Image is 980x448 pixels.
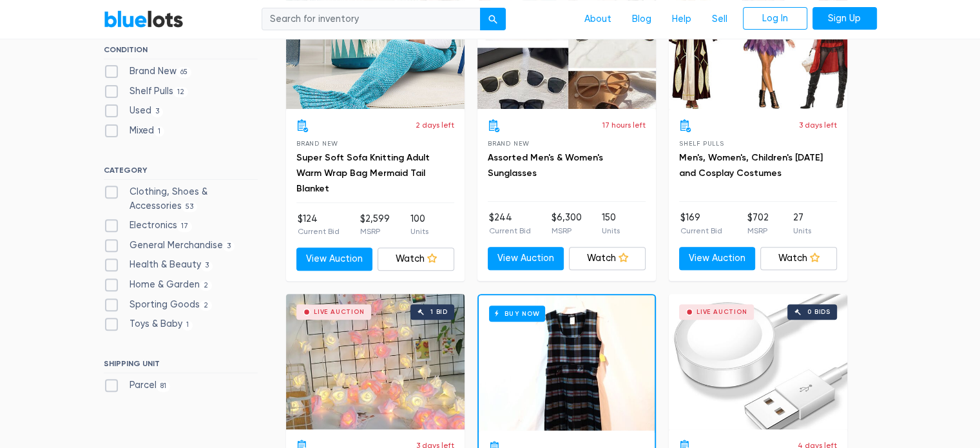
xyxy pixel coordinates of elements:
p: Units [793,225,811,237]
p: MSRP [551,225,581,237]
span: Brand New [296,140,338,147]
a: BlueLots [104,10,184,28]
p: 2 days left [416,119,454,131]
a: Live Auction 0 bids [669,294,847,429]
a: Help [662,7,702,32]
a: Assorted Men's & Women's Sunglasses [488,152,603,179]
div: Live Auction [697,309,747,315]
label: Toys & Baby [104,317,193,331]
span: 3 [223,241,235,251]
div: 0 bids [807,309,831,315]
li: $2,599 [360,212,390,238]
h6: SHIPPING UNIT [104,359,258,373]
h6: CONDITION [104,45,258,59]
span: Brand New [488,140,530,147]
p: Units [410,226,428,237]
label: Shelf Pulls [104,84,189,99]
a: Watch [569,247,646,270]
span: 17 [177,221,193,231]
p: Units [602,225,620,237]
h6: Buy Now [489,306,545,322]
li: 100 [410,212,428,238]
span: 2 [200,300,213,311]
a: Sell [702,7,738,32]
p: 3 days left [799,119,837,131]
a: View Auction [679,247,756,270]
p: MSRP [747,225,768,237]
span: 3 [151,107,164,117]
li: $702 [747,211,768,237]
a: Watch [378,248,454,271]
label: Mixed [104,124,165,138]
label: General Merchandise [104,239,235,253]
a: Live Auction 1 bid [286,294,465,429]
input: Search for inventory [262,8,481,31]
li: $169 [680,211,722,237]
a: About [574,7,622,32]
a: Buy Now [479,295,655,431]
a: Watch [760,247,837,270]
p: Current Bid [680,225,722,237]
a: Log In [743,7,807,30]
span: Shelf Pulls [679,140,724,147]
label: Clothing, Shoes & Accessories [104,185,258,213]
li: 150 [602,211,620,237]
label: Brand New [104,64,192,79]
a: Sign Up [812,7,877,30]
label: Parcel [104,378,171,393]
div: 1 bid [430,309,448,315]
span: 2 [200,280,213,291]
label: Home & Garden [104,278,213,292]
span: 1 [154,126,165,137]
label: Electronics [104,219,193,233]
a: View Auction [296,248,373,271]
a: Men's, Women's, Children's [DATE] and Cosplay Costumes [679,152,823,179]
span: 3 [201,261,213,271]
a: View Auction [488,247,564,270]
span: 53 [182,202,198,212]
a: Super Soft Sofa Knitting Adult Warm Wrap Bag Mermaid Tail Blanket [296,152,430,194]
p: MSRP [360,226,390,237]
span: 81 [157,382,171,392]
label: Sporting Goods [104,298,213,312]
label: Used [104,104,164,118]
a: Blog [622,7,662,32]
p: Current Bid [489,225,531,237]
span: 65 [177,67,192,77]
div: Live Auction [314,309,365,315]
p: 17 hours left [602,119,646,131]
li: $124 [298,212,340,238]
h6: CATEGORY [104,166,258,180]
li: 27 [793,211,811,237]
span: 1 [182,320,193,331]
li: $244 [489,211,531,237]
label: Health & Beauty [104,258,213,272]
span: 12 [173,87,189,97]
p: Current Bid [298,226,340,237]
li: $6,300 [551,211,581,237]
